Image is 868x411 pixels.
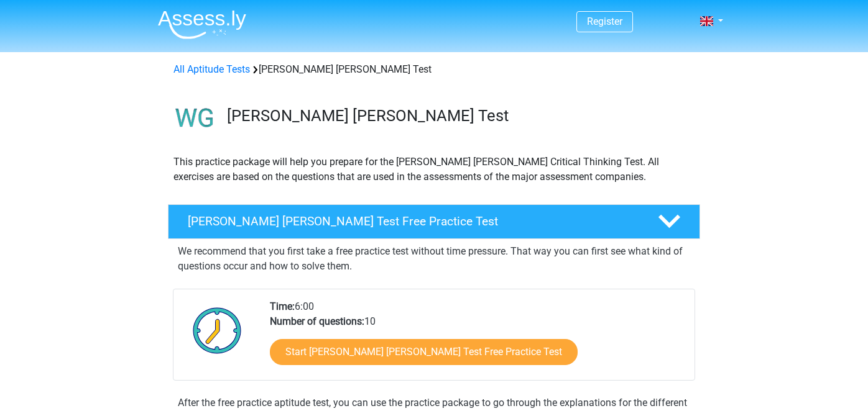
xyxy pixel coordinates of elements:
[186,299,249,361] img: Clock
[178,244,690,274] p: We recommend that you first take a free practice test without time pressure. That way you can fir...
[173,155,695,184] p: This practice package will help you prepare for the [PERSON_NAME] [PERSON_NAME] Critical Thinking...
[173,63,250,75] a: All Aptitude Tests
[270,300,295,312] b: Time:
[270,339,578,365] a: Start [PERSON_NAME] [PERSON_NAME] Test Free Practice Test
[163,204,705,239] a: [PERSON_NAME] [PERSON_NAME] Test Free Practice Test
[158,10,246,39] img: Assessly
[188,214,638,228] h4: [PERSON_NAME] [PERSON_NAME] Test Free Practice Test
[587,16,622,27] a: Register
[227,106,690,125] h3: [PERSON_NAME] [PERSON_NAME] Test
[270,315,364,327] b: Number of questions:
[169,92,221,145] img: watson glaser test
[261,299,694,380] div: 6:00 10
[169,62,699,77] div: [PERSON_NAME] [PERSON_NAME] Test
